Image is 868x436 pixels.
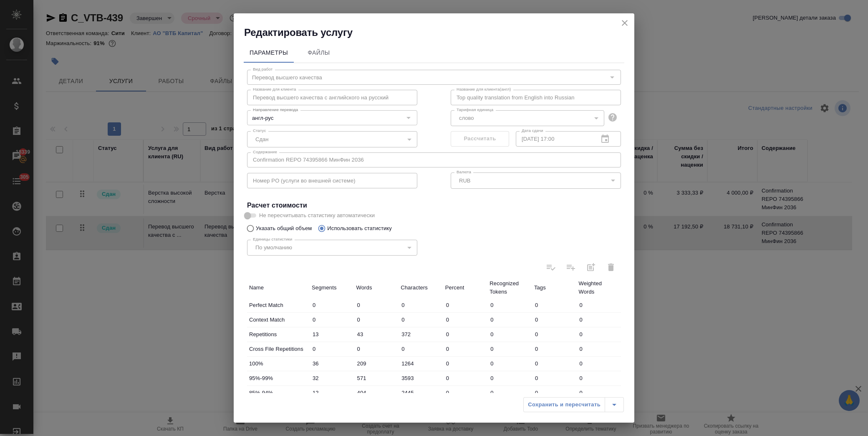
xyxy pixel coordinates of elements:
button: Сдан [253,136,271,143]
input: ✎ Введи что-нибудь [443,372,488,384]
input: ✎ Введи что-нибудь [310,328,354,340]
h4: Расчет стоимости [247,200,621,210]
div: RUB [451,172,621,188]
input: ✎ Введи что-нибудь [532,357,577,370]
input: ✎ Введи что-нибудь [532,299,577,311]
input: ✎ Введи что-нибудь [399,328,443,340]
input: ✎ Введи что-нибудь [354,328,399,340]
input: ✎ Введи что-нибудь [576,299,621,311]
p: Repetitions [249,330,308,339]
input: ✎ Введи что-нибудь [576,314,621,326]
input: ✎ Введи что-нибудь [443,314,488,326]
p: Name [249,284,308,292]
input: ✎ Введи что-нибудь [443,387,488,399]
input: ✎ Введи что-нибудь [532,372,577,384]
input: ✎ Введи что-нибудь [399,372,443,384]
input: ✎ Введи что-нибудь [354,357,399,370]
p: Recognized Tokens [490,279,530,296]
button: RUB [457,177,473,184]
input: ✎ Введи что-нибудь [576,343,621,355]
div: Сдан [247,131,417,147]
input: ✎ Введи что-нибудь [310,357,354,370]
p: Context Match [249,316,308,324]
p: Characters [401,284,441,292]
p: 95%-99% [249,374,308,383]
button: close [618,17,631,29]
input: ✎ Введи что-нибудь [532,314,577,326]
input: ✎ Введи что-нибудь [354,314,399,326]
input: ✎ Введи что-нибудь [399,357,443,370]
input: ✎ Введи что-нибудь [487,328,532,340]
input: ✎ Введи что-нибудь [443,357,488,370]
input: ✎ Введи что-нибудь [576,328,621,340]
span: Файлы [299,48,339,58]
input: ✎ Введи что-нибудь [310,387,354,399]
input: ✎ Введи что-нибудь [310,343,354,355]
input: ✎ Введи что-нибудь [532,343,577,355]
div: split button [523,397,624,412]
p: Percent [445,284,486,292]
div: слово [451,110,604,126]
span: Не пересчитывать статистику автоматически [259,211,375,220]
button: По умолчанию [253,244,295,251]
input: ✎ Введи что-нибудь [310,314,354,326]
p: Perfect Match [249,301,308,309]
input: ✎ Введи что-нибудь [354,372,399,384]
input: ✎ Введи что-нибудь [487,314,532,326]
input: ✎ Введи что-нибудь [399,299,443,311]
input: ✎ Введи что-нибудь [443,299,488,311]
p: Words [356,284,397,292]
input: ✎ Введи что-нибудь [487,343,532,355]
p: Weighted Words [578,279,619,296]
input: ✎ Введи что-нибудь [399,387,443,399]
input: ✎ Введи что-нибудь [576,372,621,384]
span: Параметры [249,48,289,58]
button: слово [457,114,476,122]
p: Tags [534,284,575,292]
p: 100% [249,360,308,368]
h2: Редактировать услугу [244,26,634,39]
input: ✎ Введи что-нибудь [443,328,488,340]
input: ✎ Введи что-нибудь [487,372,532,384]
p: Segments [312,284,352,292]
input: ✎ Введи что-нибудь [310,299,354,311]
input: ✎ Введи что-нибудь [310,372,354,384]
input: ✎ Введи что-нибудь [576,357,621,370]
input: ✎ Введи что-нибудь [487,357,532,370]
input: ✎ Введи что-нибудь [399,314,443,326]
input: ✎ Введи что-нибудь [399,343,443,355]
input: ✎ Введи что-нибудь [354,387,399,399]
input: ✎ Введи что-нибудь [354,299,399,311]
input: ✎ Введи что-нибудь [576,387,621,399]
input: ✎ Введи что-нибудь [443,343,488,355]
div: По умолчанию [247,240,417,256]
input: ✎ Введи что-нибудь [354,343,399,355]
input: ✎ Введи что-нибудь [532,328,577,340]
input: ✎ Введи что-нибудь [487,299,532,311]
p: Cross File Repetitions [249,345,308,353]
input: ✎ Введи что-нибудь [532,387,577,399]
input: ✎ Введи что-нибудь [487,387,532,399]
p: 85%-94% [249,389,308,397]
